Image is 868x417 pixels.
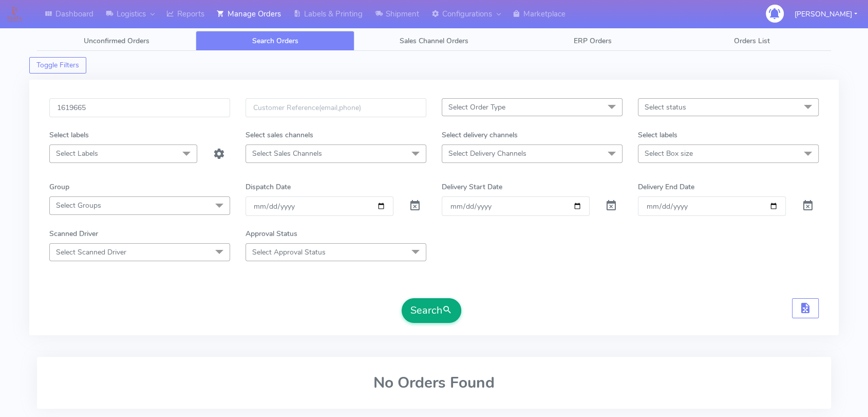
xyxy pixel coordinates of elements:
[49,98,230,117] input: Order Id
[252,247,326,257] span: Select Approval Status
[638,130,677,140] label: Select labels
[246,130,313,140] label: Select sales channels
[252,149,322,158] span: Select Sales Channels
[400,36,468,46] span: Sales Channel Orders
[787,4,865,25] button: [PERSON_NAME]
[402,298,461,323] button: Search
[246,182,291,192] label: Dispatch Date
[246,98,426,117] input: Customer Reference(email,phone)
[733,36,769,46] span: Orders List
[49,374,819,391] h2: No Orders Found
[442,182,502,192] label: Delivery Start Date
[56,201,101,210] span: Select Groups
[448,102,505,112] span: Select Order Type
[56,149,98,158] span: Select Labels
[37,31,831,51] ul: Tabs
[246,228,297,239] label: Approval Status
[29,57,86,74] button: Toggle Filters
[645,149,693,158] span: Select Box size
[252,36,298,46] span: Search Orders
[49,182,69,192] label: Group
[442,130,518,140] label: Select delivery channels
[574,36,612,46] span: ERP Orders
[49,130,89,140] label: Select labels
[448,149,526,158] span: Select Delivery Channels
[84,36,149,46] span: Unconfirmed Orders
[49,228,98,239] label: Scanned Driver
[56,247,126,257] span: Select Scanned Driver
[638,182,694,192] label: Delivery End Date
[645,102,686,112] span: Select status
